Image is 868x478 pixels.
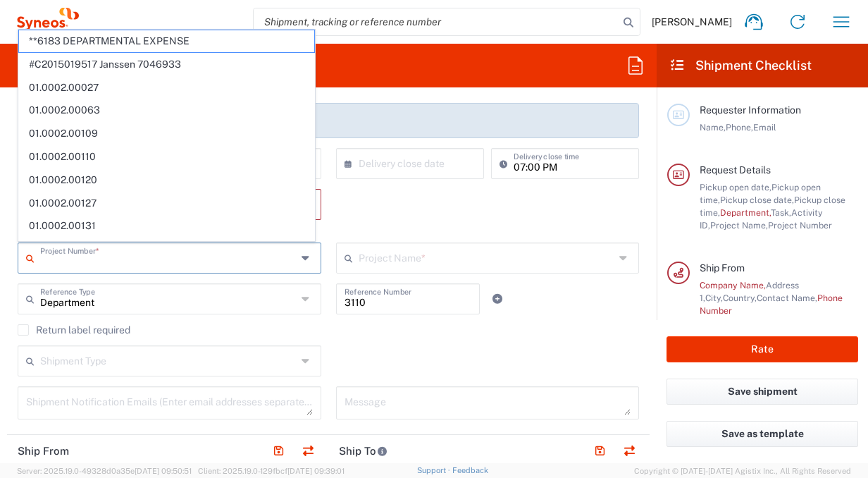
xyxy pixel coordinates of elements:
button: Rate [666,336,858,362]
span: Country, [723,293,757,303]
a: Add Reference [488,289,507,309]
label: Return label required [18,324,130,336]
span: Department, [720,207,771,218]
span: Pickup open date, [700,182,771,192]
span: Server: 2025.19.0-49328d0a35e [17,467,192,475]
span: 01.0002.00127 [19,192,314,214]
span: [DATE] 09:39:01 [287,467,345,475]
span: 01.0002.00110 [19,146,314,168]
span: Project Number [768,220,832,231]
span: Requester Information [700,104,801,116]
h2: Shipment Checklist [669,57,812,74]
span: 01.0002.00131 [19,215,314,237]
span: Copyright © [DATE]-[DATE] Agistix Inc., All Rights Reserved [634,465,851,477]
h2: Ship To [339,444,387,458]
span: 01.0002.00109 [19,123,314,145]
span: Project Name, [710,220,768,231]
span: Task, [771,207,791,218]
span: City, [705,293,723,303]
button: Save as template [666,421,858,447]
span: Ship From [700,262,745,274]
span: Contact Name, [757,293,817,303]
h2: Desktop Shipment Request [17,57,178,74]
span: Request Details [700,164,771,176]
input: Shipment, tracking or reference number [254,8,619,35]
span: Pickup close date, [720,195,794,205]
a: Support [417,466,452,474]
span: [DATE] 09:50:51 [135,467,192,475]
button: Save shipment [666,379,858,405]
a: Feedback [452,466,488,474]
h2: Ship From [18,444,69,458]
span: 01.0002.00120 [19,169,314,191]
span: Phone, [726,122,753,133]
span: 01.0002.00063 [19,99,314,121]
span: Name, [700,122,726,133]
span: Company Name, [700,280,766,290]
span: Client: 2025.19.0-129fbcf [198,467,345,475]
span: Email [753,122,776,133]
span: [PERSON_NAME] [652,16,732,28]
span: 01.0002.00141 [19,238,314,260]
